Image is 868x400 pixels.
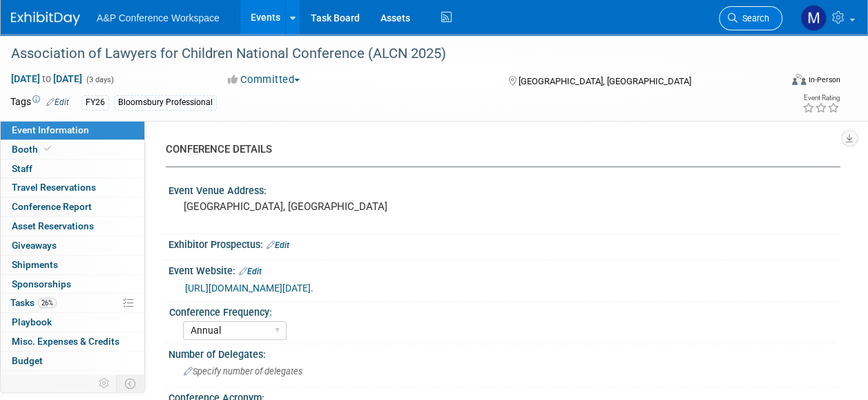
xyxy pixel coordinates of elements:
div: In-Person [808,75,840,85]
span: A&P Conference Workspace [97,12,220,23]
a: Budget [1,352,144,370]
a: Event Information [1,121,144,140]
i: Booth reservation complete [44,145,51,153]
div: Event Venue Address: [168,180,840,198]
span: Asset Reservations [12,220,94,231]
a: Misc. Expenses & Credits [1,332,144,351]
a: Search [719,6,782,30]
span: Tasks [10,297,57,308]
span: Shipments [12,259,58,270]
a: Staff [1,160,144,178]
a: Giveaways [1,236,144,255]
span: Budget [12,355,43,366]
span: Event Information [12,124,89,135]
span: Staff [12,163,32,174]
pre: [GEOGRAPHIC_DATA], [GEOGRAPHIC_DATA] [184,200,433,213]
span: 26% [38,298,57,308]
span: Search [737,13,769,23]
div: CONFERENCE DETAILS [166,142,830,157]
span: Specify number of delegates [184,366,302,377]
a: Sponsorships [1,275,144,294]
span: (3 days) [85,75,114,84]
span: ROI, Objectives & ROO [12,374,104,385]
a: Edit [267,240,289,250]
div: Number of Delegates: [168,344,840,361]
a: Shipments [1,256,144,274]
span: [DATE] [DATE] [10,73,83,85]
a: Booth [1,140,144,159]
a: Edit [239,267,262,276]
td: Toggle Event Tabs [117,374,145,392]
div: Event Website: [168,260,840,278]
a: [URL][DOMAIN_NAME][DATE]. [185,283,314,294]
button: Committed [223,73,305,87]
span: Misc. Expenses & Credits [12,336,119,347]
div: Event Format [720,72,840,93]
td: Tags [10,95,69,111]
span: Travel Reservations [12,182,96,193]
td: Personalize Event Tab Strip [93,374,117,392]
a: Tasks26% [1,294,144,312]
div: Conference Frequency: [169,302,834,319]
span: Sponsorships [12,278,71,289]
div: Event Rating [802,95,840,102]
a: Asset Reservations [1,217,144,236]
div: Association of Lawyers for Children National Conference (ALCN 2025) [6,41,769,66]
div: FY26 [81,95,109,110]
img: ExhibitDay [11,12,80,26]
img: Format-Inperson.png [792,74,806,85]
span: [GEOGRAPHIC_DATA], [GEOGRAPHIC_DATA] [519,76,691,86]
a: Conference Report [1,198,144,216]
span: Conference Report [12,201,92,212]
a: Travel Reservations [1,178,144,197]
div: Bloomsbury Professional [114,95,217,110]
a: ROI, Objectives & ROO [1,371,144,390]
div: Exhibitor Prospectus: [168,234,840,252]
a: Edit [46,97,69,107]
span: Giveaways [12,240,57,251]
span: to [40,73,53,84]
a: Playbook [1,313,144,332]
span: Booth [12,144,54,155]
span: Playbook [12,316,52,327]
img: Matt Hambridge [800,5,827,31]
